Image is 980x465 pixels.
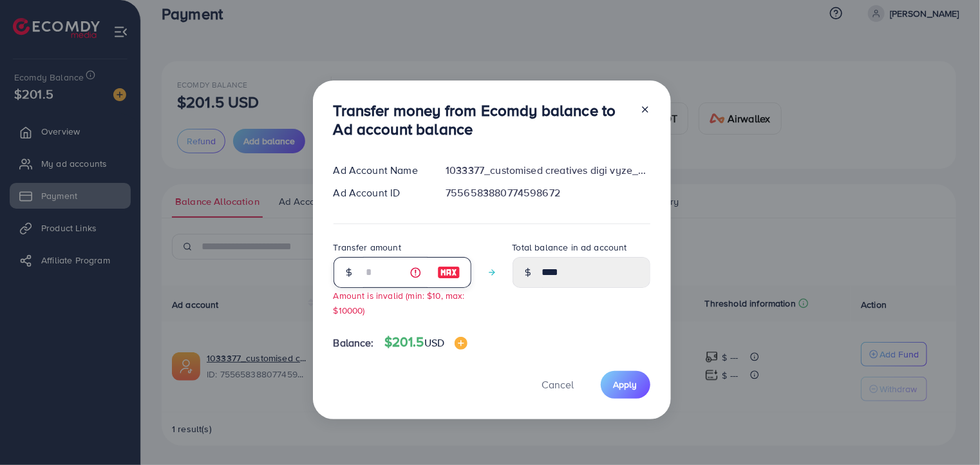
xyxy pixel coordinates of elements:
[614,378,637,391] span: Apply
[435,163,660,178] div: 1033377_customised creatives digi vyze_1759404336162
[424,336,444,350] span: USD
[455,337,467,350] img: image
[526,371,590,399] button: Cancel
[323,185,436,200] div: Ad Account ID
[437,265,460,280] img: image
[334,101,630,138] h3: Transfer money from Ecomdy balance to Ad account balance
[334,336,374,350] span: Balance:
[334,289,465,316] small: Amount is invalid (min: $10, max: $10000)
[542,377,574,392] span: Cancel
[925,407,970,455] iframe: Chat
[323,163,436,178] div: Ad Account Name
[435,185,660,200] div: 7556583880774598672
[334,241,401,254] label: Transfer amount
[384,334,467,350] h4: $201.5
[513,241,627,254] label: Total balance in ad account
[601,371,650,399] button: Apply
